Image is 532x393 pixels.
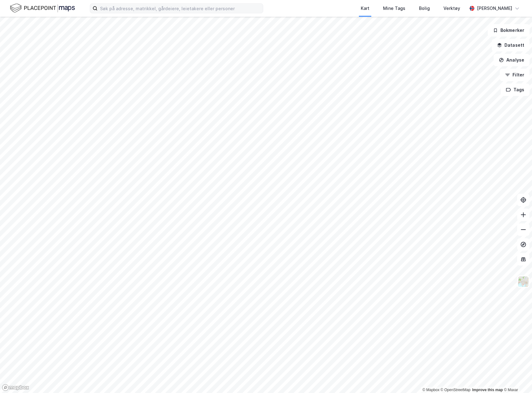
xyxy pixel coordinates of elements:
img: logo.f888ab2527a4732fd821a326f86c7f29.svg [10,3,75,14]
div: Kontrollprogram for chat [501,363,532,393]
div: Bolig [419,5,430,12]
input: Søk på adresse, matrikkel, gårdeiere, leietakere eller personer [98,4,263,13]
div: Verktøy [443,5,460,12]
div: Kart [361,5,369,12]
div: Mine Tags [383,5,405,12]
div: [PERSON_NAME] [477,5,512,12]
iframe: Chat Widget [501,363,532,393]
